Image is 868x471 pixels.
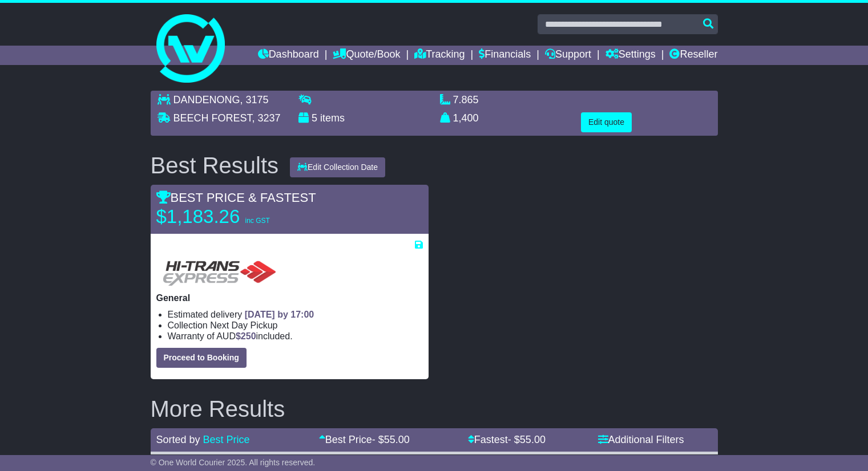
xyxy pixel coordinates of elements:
[173,94,240,105] span: DANDENONG
[151,396,718,421] h2: More Results
[173,112,252,124] span: BEECH FOREST
[605,46,656,65] a: Settings
[508,434,546,445] span: - $
[151,458,316,467] span: © One World Courier 2025. All rights reserved.
[241,331,256,341] span: 250
[245,310,314,319] span: [DATE] by 17:00
[669,46,717,65] a: Reseller
[252,112,281,124] span: , 3237
[319,434,410,445] a: Best Price- $55.00
[156,190,316,205] span: BEST PRICE & FASTEST
[156,348,247,368] button: Proceed to Booking
[312,112,317,124] span: 5
[598,434,684,445] a: Additional Filters
[290,157,385,177] button: Edit Collection Date
[468,434,546,445] a: Fastest- $55.00
[168,309,423,320] li: Estimated delivery
[168,320,423,331] li: Collection
[479,46,531,65] a: Financials
[156,434,200,445] span: Sorted by
[210,320,277,330] span: Next Day Pickup
[453,112,479,124] span: 1,400
[236,331,256,341] span: $
[203,434,250,445] a: Best Price
[545,46,591,65] a: Support
[258,46,319,65] a: Dashboard
[145,153,285,178] div: Best Results
[384,434,410,445] span: 55.00
[372,434,410,445] span: - $
[240,94,269,105] span: , 3175
[414,46,465,65] a: Tracking
[520,434,546,445] span: 55.00
[333,46,400,65] a: Quote/Book
[453,94,479,105] span: 7.865
[168,331,423,342] li: Warranty of AUD included.
[156,205,299,228] p: $1,183.26
[320,112,345,124] span: items
[245,217,269,225] span: inc GST
[156,293,423,303] p: General
[156,250,281,287] img: HiTrans (Machship): General
[581,112,632,132] button: Edit quote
